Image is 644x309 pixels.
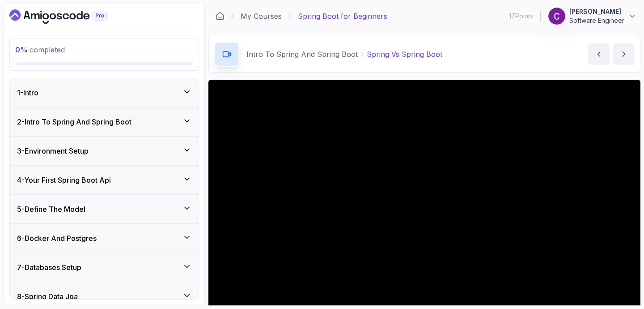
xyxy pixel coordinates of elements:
h3: 5 - Define The Model [17,204,85,215]
button: next content [613,43,635,65]
h3: 7 - Databases Setup [17,262,81,273]
button: 6-Docker And Postgres [10,224,199,253]
h3: 3 - Environment Setup [17,146,89,156]
span: 0 % [15,45,28,54]
button: 4-Your First Spring Boot Api [10,166,199,194]
h3: 2 - Intro To Spring And Spring Boot [17,116,131,127]
p: Spring Boot for Beginners [298,11,387,21]
h3: 1 - Intro [17,87,38,98]
h3: 8 - Spring Data Jpa [17,291,78,302]
span: completed [15,45,65,54]
button: 2-Intro To Spring And Spring Boot [10,107,199,136]
a: Dashboard [216,12,225,21]
button: 7-Databases Setup [10,253,199,282]
button: 3-Environment Setup [10,137,199,165]
img: user profile image [548,8,565,25]
a: My Courses [241,11,282,21]
a: Dashboard [9,9,127,24]
p: Spring Vs Spring Boot [367,49,442,60]
button: previous content [588,43,610,65]
p: Software Engineer [569,16,624,25]
p: Intro To Spring And Spring Boot [246,49,358,60]
button: 5-Define The Model [10,195,199,223]
h3: 4 - Your First Spring Boot Api [17,175,111,185]
p: 17 Points [509,12,533,21]
button: 1-Intro [10,78,199,107]
p: [PERSON_NAME] [569,7,624,16]
button: user profile image[PERSON_NAME]Software Engineer [548,7,637,25]
h3: 6 - Docker And Postgres [17,233,97,244]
